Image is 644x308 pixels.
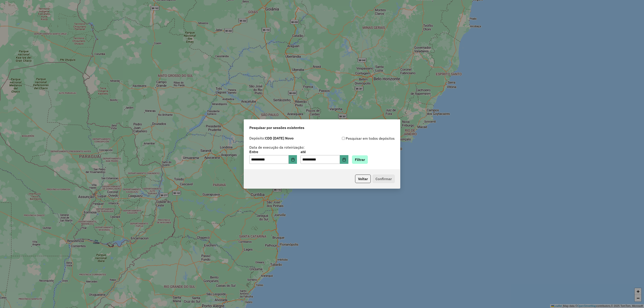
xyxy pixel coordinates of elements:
strong: CDD [DATE] Novo [265,136,294,140]
button: Voltar [355,175,371,183]
label: Data de execução da roteirização: [249,145,305,150]
button: Filtrar [352,155,368,164]
label: até [301,149,348,154]
div: Pesquisar em todos depósitos [322,136,395,141]
button: Choose Date [289,155,297,164]
button: Choose Date [340,155,348,164]
label: Entre [249,149,297,154]
span: Pesquisar por sessões existentes [249,125,304,130]
label: Depósito: [249,135,294,141]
